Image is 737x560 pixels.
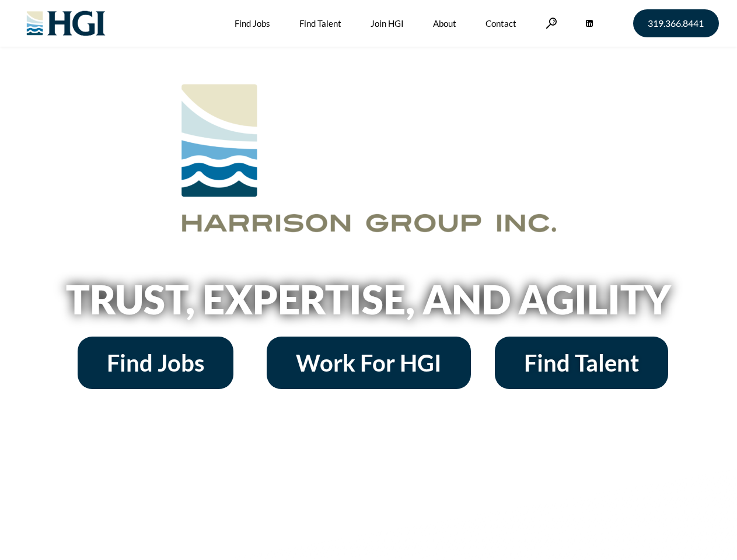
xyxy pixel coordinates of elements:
span: Find Jobs [107,351,204,374]
a: Search [546,17,557,29]
span: Work For HGI [296,351,442,374]
span: Find Talent [524,351,639,374]
span: 319.366.8441 [648,19,704,28]
a: Find Jobs [78,337,233,389]
a: 319.366.8441 [633,9,719,37]
a: Work For HGI [267,337,471,389]
a: Find Talent [495,337,668,389]
h2: Trust, Expertise, and Agility [36,279,701,319]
